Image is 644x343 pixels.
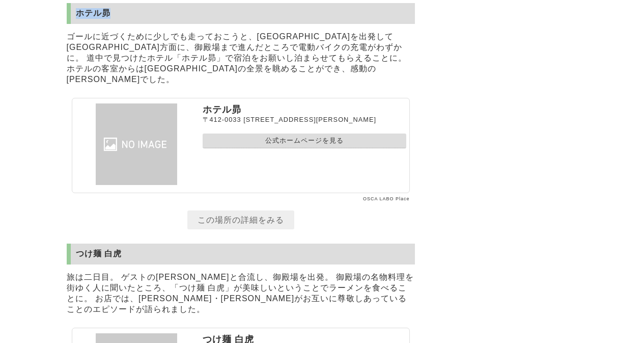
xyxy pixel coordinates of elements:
[75,103,198,185] img: ホテル昴
[67,29,415,88] p: ゴールに近づくために少しでも走っておこうと、[GEOGRAPHIC_DATA]を出発して[GEOGRAPHIC_DATA]方面に、御殿場まで進んだところで電動バイクの充電がわずかに。 道中で見つ...
[363,196,410,201] a: OSCA LABO Place
[203,134,406,148] a: 公式ホームページを見る
[243,116,376,123] span: [STREET_ADDRESS][PERSON_NAME]
[67,244,415,265] h2: つけ麺 白虎
[203,103,406,116] p: ホテル昴
[67,3,415,24] h2: ホテル昴
[203,116,241,123] span: 〒412-0033
[67,270,415,318] p: 旅は二日目。 ゲストの[PERSON_NAME]と合流し、御殿場を出発。 御殿場の名物料理を街ゆく人に聞いたところ、「つけ麺 白虎」が美味しいということでラーメンを食べることに。 お店では、[P...
[187,210,294,229] a: この場所の詳細をみる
